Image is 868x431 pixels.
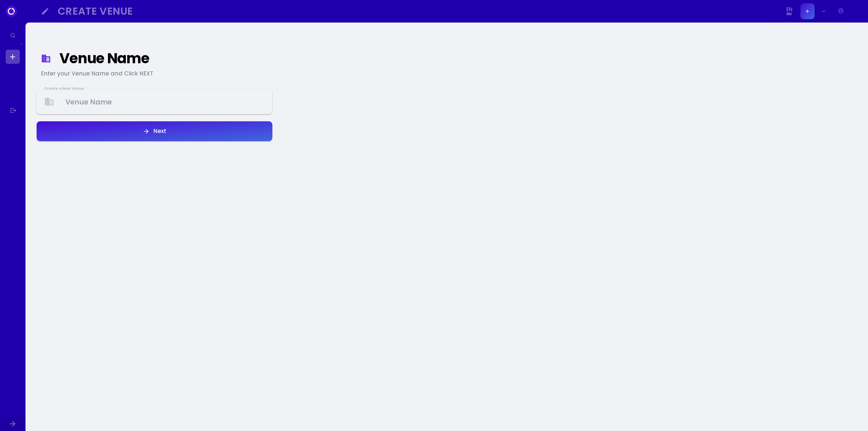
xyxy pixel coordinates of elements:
button: Create Venue [55,3,779,19]
button: Next [37,121,272,141]
img: Image [850,6,861,17]
div: Create a New Venue [41,86,87,91]
div: Create Venue [58,7,772,15]
div: Next [150,128,166,134]
div: Enter your Venue Name and Click NEXT [41,69,268,78]
div: Venue Name [59,52,264,65]
input: Venue Name [37,91,272,112]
